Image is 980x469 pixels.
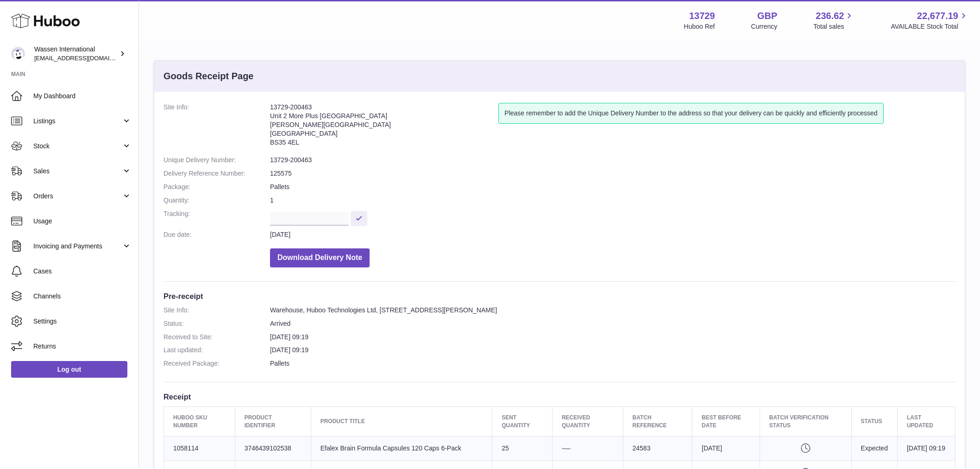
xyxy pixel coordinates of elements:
button: Download Delivery Note [270,248,370,267]
dd: Warehouse, Huboo Technologies Ltd, [STREET_ADDRESS][PERSON_NAME] [270,306,955,315]
td: Expected [851,436,897,461]
dt: Quantity: [163,196,270,205]
address: 13729-200463 Unit 2 More Plus [GEOGRAPHIC_DATA] [PERSON_NAME][GEOGRAPHIC_DATA] [GEOGRAPHIC_DATA] ... [270,103,498,151]
td: 25 [492,436,553,461]
span: Usage [33,217,132,226]
dt: Received to Site: [163,333,270,342]
a: Log out [11,361,127,378]
dd: Pallets [270,359,955,368]
dt: Due date: [163,230,270,239]
td: 1058114 [164,436,235,461]
span: Returns [33,342,132,351]
div: Please remember to add the Unique Delivery Number to the address so that your delivery can be qui... [498,103,883,124]
th: Sent Quantity [492,407,553,436]
dt: Delivery Reference Number: [163,169,270,178]
td: -— [552,436,623,461]
span: Sales [33,167,122,176]
dt: Status: [163,319,270,328]
dt: Site Info: [163,103,270,151]
dt: Last updated: [163,346,270,355]
td: 24583 [623,436,692,461]
span: AVAILABLE Stock Total [891,22,969,31]
h3: Goods Receipt Page [163,70,254,82]
th: Batch Reference [623,407,692,436]
dt: Package: [163,183,270,191]
div: Huboo Ref [684,22,715,31]
span: Invoicing and Payments [33,242,122,251]
dd: 13729-200463 [270,156,955,165]
td: [DATE] 09:19 [897,436,955,461]
div: Wassen International [34,45,118,63]
th: Last updated [897,407,955,436]
dt: Unique Delivery Number: [163,156,270,165]
span: Total sales [813,22,854,31]
th: Product title [311,407,492,436]
h3: Receipt [163,392,955,402]
dd: Arrived [270,319,955,328]
span: 236.62 [816,10,844,22]
th: Status [851,407,897,436]
dd: [DATE] [270,230,955,239]
dd: Pallets [270,183,955,191]
span: Cases [33,267,132,276]
th: Huboo SKU Number [164,407,235,436]
td: Efalex Brain Formula Capsules 120 Caps 6-Pack [311,436,492,461]
dd: 125575 [270,169,955,178]
strong: GBP [757,10,777,22]
td: [DATE] [692,436,760,461]
dt: Received Package: [163,359,270,368]
h3: Pre-receipt [163,291,955,301]
span: 22,677.19 [917,10,958,22]
dd: [DATE] 09:19 [270,333,955,342]
span: Settings [33,317,132,326]
img: gemma.moses@wassen.com [11,47,25,61]
span: [EMAIL_ADDRESS][DOMAIN_NAME] [34,54,136,62]
div: Currency [751,22,778,31]
dd: 1 [270,196,955,205]
dt: Site Info: [163,306,270,315]
strong: 13729 [689,10,715,22]
dt: Tracking: [163,209,270,226]
span: Stock [33,142,122,151]
span: Channels [33,292,132,301]
th: Product Identifier [235,407,311,436]
dd: [DATE] 09:19 [270,346,955,355]
span: My Dashboard [33,92,132,101]
td: 3746439102538 [235,436,311,461]
th: Batch Verification Status [760,407,851,436]
span: Orders [33,192,122,201]
th: Received Quantity [552,407,623,436]
span: Listings [33,117,122,126]
th: Best Before Date [692,407,760,436]
a: 22,677.19 AVAILABLE Stock Total [891,10,969,31]
a: 236.62 Total sales [813,10,854,31]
